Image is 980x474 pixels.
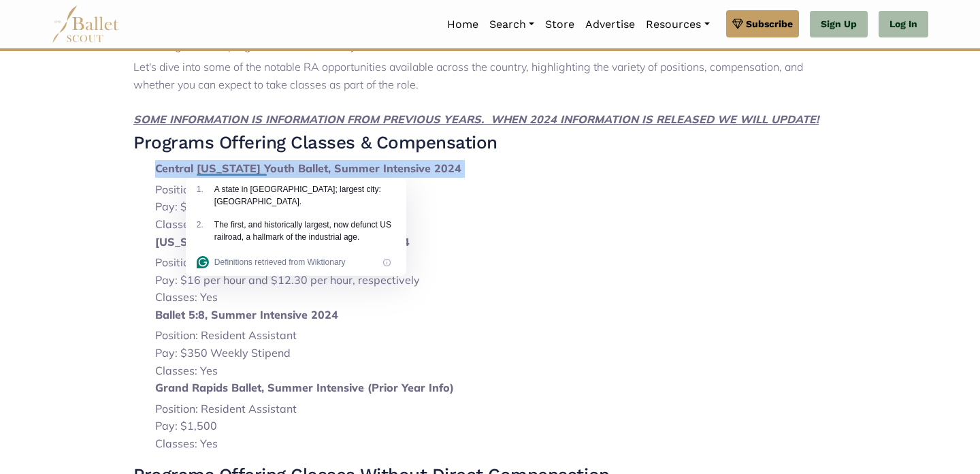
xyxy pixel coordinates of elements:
[155,381,454,394] strong: Grand Rapids Ballet, Summer Intensive (Prior Year Info)
[155,400,847,418] li: Position: Resident Assistant
[155,235,410,249] strong: [US_STATE] City Ballet, Summer Intensive 2024
[442,10,484,39] a: Home
[155,181,847,199] li: Positions: Hall Director, Resident Advisor
[155,417,847,435] li: Pay: $1,500
[879,11,928,38] a: Log In
[155,289,847,306] li: Classes: Yes
[155,272,847,289] li: Pay: $16 per hour and $12.30 per hour, respectively
[580,10,640,39] a: Advertise
[133,59,847,128] p: Let's dive into some of the notable RA opportunities available across the country, highlighting t...
[155,198,847,216] li: Pay: $3,500 and $1,900 stipend, respectively
[726,10,799,37] a: Subscribe
[155,161,461,175] strong: Central [US_STATE] Youth Ballet, Summer Intensive 2024
[640,10,715,39] a: Resources
[484,10,540,39] a: Search
[133,131,847,155] h3: Programs Offering Classes & Compensation
[810,11,868,38] a: Sign Up
[540,10,580,39] a: Store
[155,435,847,453] li: Classes: Yes
[155,327,847,345] li: Position: Resident Assistant
[746,16,793,31] span: Subscribe
[155,345,847,362] li: Pay: $350 Weekly Stipend
[133,112,819,126] strong: SOME INFORMATION IS INFORMATION FROM PREVIOUS YEARS. WHEN 2024 INFORMATION IS RELEASED WE WILL UP...
[155,308,338,321] strong: Ballet 5:8, Summer Intensive 2024
[155,216,847,234] li: Classes: Yes
[732,16,743,31] img: gem.svg
[155,362,847,380] li: Classes: Yes
[155,254,847,272] li: Positions: Dorm Director, Resident Assistant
